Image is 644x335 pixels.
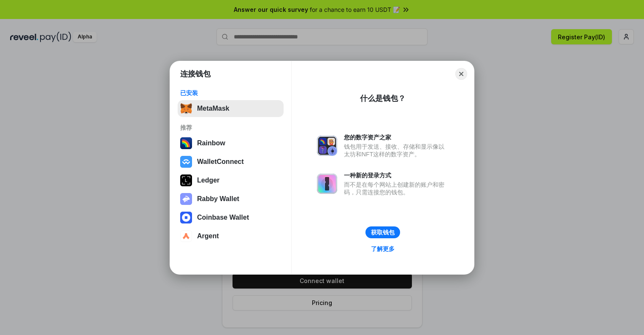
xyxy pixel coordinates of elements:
div: Rainbow [197,139,225,147]
button: 获取钱包 [365,226,400,238]
div: MetaMask [197,105,229,112]
div: 而不是在每个网站上创建新的账户和密码，只需连接您的钱包。 [344,181,449,196]
img: svg+xml,%3Csvg%20width%3D%2228%22%20height%3D%2228%22%20viewBox%3D%220%200%2028%2028%22%20fill%3D... [180,156,192,168]
div: WalletConnect [197,158,244,166]
img: svg+xml,%3Csvg%20xmlns%3D%22http%3A%2F%2Fwww.w3.org%2F2000%2Fsvg%22%20fill%3D%22none%22%20viewBox... [317,136,337,156]
button: Close [455,68,467,80]
div: Ledger [197,177,219,184]
img: svg+xml,%3Csvg%20fill%3D%22none%22%20height%3D%2233%22%20viewBox%3D%220%200%2035%2033%22%20width%... [180,103,192,114]
img: svg+xml,%3Csvg%20width%3D%2228%22%20height%3D%2228%22%20viewBox%3D%220%200%2028%2028%22%20fill%3D... [180,230,192,242]
div: Rabby Wallet [197,195,239,203]
button: Ledger [178,172,284,189]
div: 已安装 [180,89,281,97]
button: Rabby Wallet [178,191,284,207]
div: 什么是钱包？ [360,93,406,103]
button: Argent [178,228,284,245]
div: 一种新的登录方式 [344,172,449,179]
div: 推荐 [180,124,281,131]
img: svg+xml,%3Csvg%20xmlns%3D%22http%3A%2F%2Fwww.w3.org%2F2000%2Fsvg%22%20fill%3D%22none%22%20viewBox... [317,174,337,194]
div: 了解更多 [371,245,395,253]
div: 获取钱包 [371,229,395,236]
div: Argent [197,232,219,240]
div: 您的数字资产之家 [344,133,449,141]
button: MetaMask [178,100,284,117]
a: 了解更多 [366,243,400,254]
h1: 连接钱包 [180,69,211,79]
div: 钱包用于发送、接收、存储和显示像以太坊和NFT这样的数字资产。 [344,143,449,158]
button: Rainbow [178,135,284,152]
button: Coinbase Wallet [178,209,284,226]
div: Coinbase Wallet [197,214,249,221]
img: svg+xml,%3Csvg%20width%3D%22120%22%20height%3D%22120%22%20viewBox%3D%220%200%20120%20120%22%20fil... [180,137,192,149]
button: WalletConnect [178,153,284,170]
img: svg+xml,%3Csvg%20xmlns%3D%22http%3A%2F%2Fwww.w3.org%2F2000%2Fsvg%22%20width%3D%2228%22%20height%3... [180,174,192,186]
img: svg+xml,%3Csvg%20xmlns%3D%22http%3A%2F%2Fwww.w3.org%2F2000%2Fsvg%22%20fill%3D%22none%22%20viewBox... [180,193,192,205]
img: svg+xml,%3Csvg%20width%3D%2228%22%20height%3D%2228%22%20viewBox%3D%220%200%2028%2028%22%20fill%3D... [180,212,192,223]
